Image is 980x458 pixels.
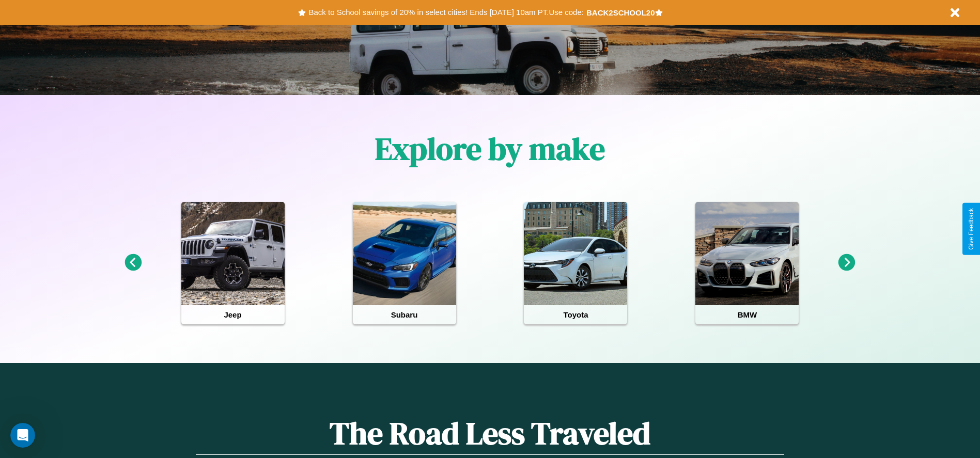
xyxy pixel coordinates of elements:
h1: Explore by make [375,128,605,170]
h4: Subaru [353,305,456,324]
h4: BMW [695,305,799,324]
h4: Toyota [524,305,627,324]
iframe: Intercom live chat [10,423,35,448]
button: Back to School savings of 20% in select cities! Ends [DATE] 10am PT.Use code: [306,5,586,20]
h4: Jeep [181,305,285,324]
b: BACK2SCHOOL20 [586,8,655,17]
div: Give Feedback [968,208,975,250]
h1: The Road Less Traveled [196,412,784,455]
